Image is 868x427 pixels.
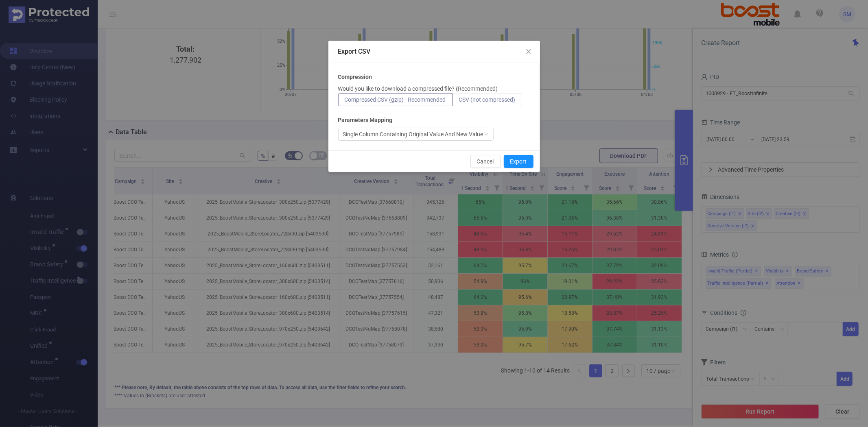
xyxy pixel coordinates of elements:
[338,85,498,93] p: Would you like to download a compressed file? (Recommended)
[338,73,372,81] b: Compression
[459,96,516,103] span: CSV (not compressed)
[338,47,530,56] div: Export CSV
[517,41,540,63] button: Close
[504,155,533,168] button: Export
[345,96,446,103] span: Compressed CSV (gzip) - Recommended
[484,132,489,137] i: icon: down
[338,116,393,124] b: Parameters Mapping
[470,155,501,168] button: Cancel
[343,128,483,140] div: Single Column Containing Original Value And New Value
[525,48,532,55] i: icon: close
